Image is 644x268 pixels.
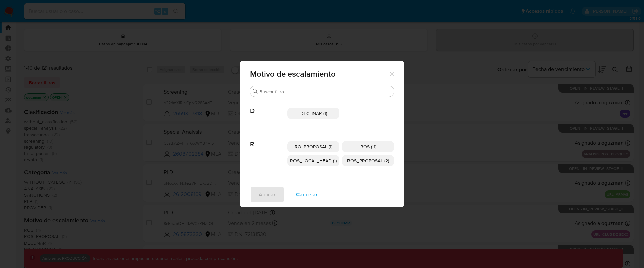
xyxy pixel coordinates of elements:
[296,187,318,202] span: Cancelar
[287,108,339,119] div: DECLINAR (1)
[300,110,327,117] span: DECLINAR (1)
[259,89,391,95] input: Buscar filtro
[342,155,394,166] div: ROS_PROPOSAL (2)
[250,70,388,78] span: Motivo de escalamiento
[287,155,339,166] div: ROS_LOCAL_HEAD (1)
[294,143,332,150] span: ROI PROPOSAL (1)
[290,157,337,164] span: ROS_LOCAL_HEAD (1)
[347,157,389,164] span: ROS_PROPOSAL (2)
[287,141,339,152] div: ROI PROPOSAL (1)
[388,71,394,77] button: Cerrar
[287,186,326,203] button: Cancelar
[360,143,376,150] span: ROS (11)
[250,97,287,115] span: D
[253,89,258,94] button: Buscar
[250,130,287,148] span: R
[342,141,394,152] div: ROS (11)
